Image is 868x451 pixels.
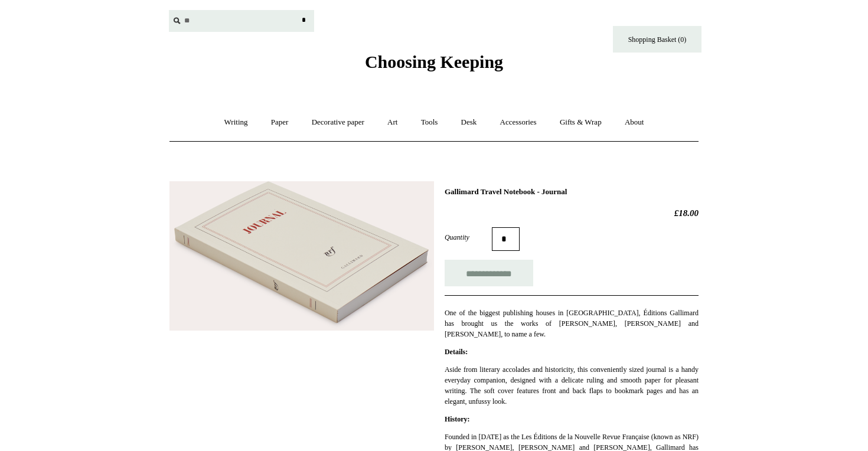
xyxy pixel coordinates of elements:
[445,348,468,356] strong: Details:
[445,364,699,407] p: Aside from literary accolades and historicity, this conveniently sized journal is a handy everyda...
[445,208,699,218] h2: £18.00
[445,232,492,243] label: Quantity
[451,107,488,138] a: Desk
[377,107,408,138] a: Art
[614,107,655,138] a: About
[301,107,375,138] a: Decorative paper
[445,308,699,339] p: One of the biggest publishing houses in [GEOGRAPHIC_DATA], Éditions Gallimard has brought us the ...
[169,181,434,331] img: Gallimard Travel Notebook - Journal
[613,26,701,53] a: Shopping Basket (0)
[365,52,503,71] span: Choosing Keeping
[365,61,503,70] a: Choosing Keeping
[490,107,547,138] a: Accessories
[214,107,259,138] a: Writing
[445,187,699,197] h1: Gallimard Travel Notebook - Journal
[410,107,449,138] a: Tools
[549,107,612,138] a: Gifts & Wrap
[260,107,299,138] a: Paper
[445,415,470,423] strong: History:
